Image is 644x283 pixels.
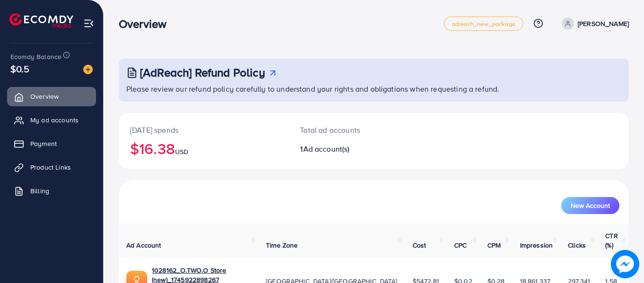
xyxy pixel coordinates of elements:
[605,231,618,250] span: CTR (%)
[10,62,30,76] span: $0.5
[520,240,553,250] span: Impression
[413,240,426,250] span: Cost
[487,240,501,250] span: CPM
[30,139,57,148] span: Payment
[571,202,610,209] span: New Account
[10,52,62,61] span: Ecomdy Balance
[454,240,467,250] span: CPC
[83,65,93,74] img: image
[578,18,629,29] p: [PERSON_NAME]
[130,124,277,136] p: [DATE] spends
[452,21,515,27] span: adreach_new_package
[30,163,71,172] span: Product Links
[83,18,94,29] img: menu
[300,145,405,154] h2: 1
[568,240,586,250] span: Clicks
[126,83,623,94] p: Please review our refund policy carefully to understand your rights and obligations when requesti...
[7,181,96,200] a: Billing
[130,139,277,157] h2: $16.38
[30,92,59,101] span: Overview
[7,87,96,106] a: Overview
[266,240,298,250] span: Time Zone
[140,66,265,79] h3: [AdReach] Refund Policy
[303,144,350,154] span: Ad account(s)
[7,134,96,153] a: Payment
[30,186,49,196] span: Billing
[126,240,161,250] span: Ad Account
[7,158,96,177] a: Product Links
[119,17,174,31] h3: Overview
[175,147,188,156] span: USD
[30,115,79,125] span: My ad accounts
[561,197,619,214] button: New Account
[444,17,523,31] a: adreach_new_package
[7,111,96,129] a: My ad accounts
[9,13,73,28] img: logo
[558,17,629,30] a: [PERSON_NAME]
[611,250,639,278] img: image
[300,124,405,136] p: Total ad accounts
